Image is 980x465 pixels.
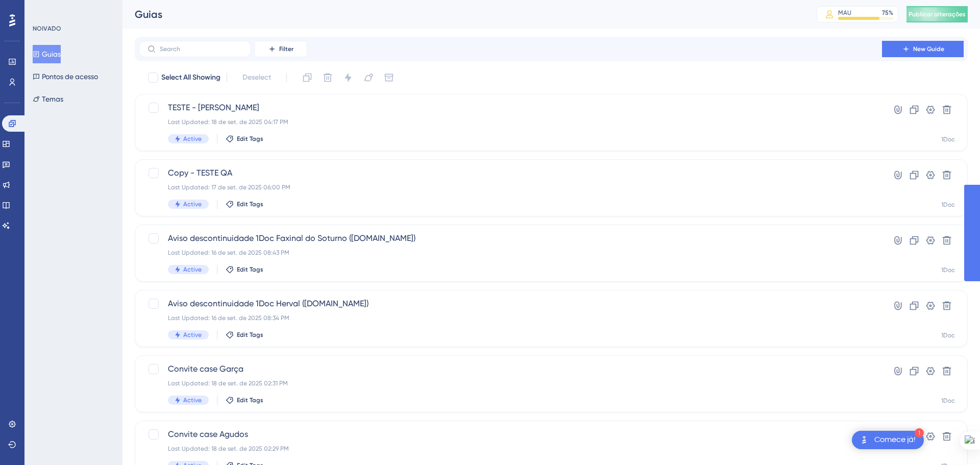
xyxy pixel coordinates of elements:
[909,11,966,18] font: Publicar alterações
[168,314,853,322] div: Last Updated: 16 de set. de 2025 08:34 PM
[183,396,202,404] span: Active
[183,135,202,143] span: Active
[941,331,955,339] div: 1Doc
[226,200,263,208] button: Edit Tags
[226,396,263,404] button: Edit Tags
[237,135,263,143] span: Edit Tags
[160,45,242,53] input: Search
[237,396,263,404] span: Edit Tags
[882,9,889,16] font: 75
[838,9,851,16] font: MAU
[882,41,964,57] button: New Guide
[226,135,263,143] button: Edit Tags
[33,25,61,32] font: NOIVADO
[168,298,853,310] span: Aviso descontinuidade 1Doc Herval ([DOMAIN_NAME])
[33,90,63,108] button: Temas
[918,430,921,436] font: 1
[226,265,263,274] button: Edit Tags
[874,435,916,444] font: Comece já!
[168,183,853,191] div: Last Updated: 17 de set. de 2025 06:00 PM
[135,8,162,20] font: Guias
[226,331,263,339] button: Edit Tags
[237,265,263,274] span: Edit Tags
[852,431,924,449] div: Abra a lista de verificação Comece!, módulos restantes: 1
[183,265,202,274] span: Active
[941,397,955,405] div: 1Doc
[906,6,968,22] button: Publicar alterações
[937,425,968,455] iframe: Iniciador do Assistente de IA do UserGuiding
[913,45,944,53] span: New Guide
[168,118,853,126] div: Last Updated: 18 de set. de 2025 04:17 PM
[237,200,263,208] span: Edit Tags
[279,45,293,53] span: Filter
[941,201,955,209] div: 1Doc
[161,71,220,84] span: Select All Showing
[237,331,263,339] span: Edit Tags
[168,102,853,114] span: TESTE - [PERSON_NAME]
[242,71,271,84] span: Deselect
[42,72,98,81] font: Pontos de acesso
[168,249,853,257] div: Last Updated: 16 de set. de 2025 08:43 PM
[233,68,280,87] button: Deselect
[889,9,893,16] font: %
[183,200,202,208] span: Active
[42,50,61,58] font: Guias
[33,45,61,63] button: Guias
[168,363,853,375] span: Convite case Garça
[858,434,870,446] img: imagem-do-lançador-texto-alternativo
[941,135,955,143] div: 1Doc
[168,232,853,244] span: Aviso descontinuidade 1Doc Faxinal do Soturno ([DOMAIN_NAME])
[941,266,955,274] div: 1Doc
[33,67,98,86] button: Pontos de acesso
[255,41,306,57] button: Filter
[168,379,853,387] div: Last Updated: 18 de set. de 2025 02:31 PM
[183,331,202,339] span: Active
[168,167,853,179] span: Copy - TESTE QA
[168,445,853,453] div: Last Updated: 18 de set. de 2025 02:29 PM
[168,428,853,440] span: Convite case Agudos
[42,95,63,103] font: Temas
